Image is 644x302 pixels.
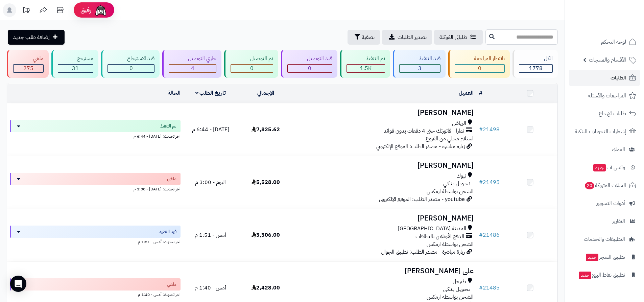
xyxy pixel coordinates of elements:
div: الكل [519,55,553,63]
span: 4 [191,64,194,72]
span: المراجعات والأسئلة [588,91,626,100]
a: تاريخ الطلب [195,89,226,97]
span: وآتس آب [593,163,625,172]
div: 0 [231,65,273,72]
span: ملغي [167,176,176,182]
div: 0 [108,65,154,72]
span: الدفع الأونلاين بالبطاقات [415,233,464,240]
div: مسترجع [58,55,94,63]
h3: [PERSON_NAME] [296,214,474,222]
a: #21495 [479,178,500,186]
span: الأقسام والمنتجات [589,55,626,65]
span: 275 [23,64,33,72]
a: لوحة التحكم [569,34,640,50]
span: طبرجل [453,278,466,285]
span: 7,825.62 [252,125,280,134]
span: 1.5K [360,64,372,72]
a: تطبيق نقاط البيعجديد [569,267,640,283]
div: قيد التنفيذ [399,55,440,63]
span: الشحن بواسطة ارمكس [427,293,474,301]
div: اخر تحديث: أمس - 1:51 م [10,238,181,245]
a: طلباتي المُوكلة [434,30,483,45]
span: 0 [250,64,254,72]
a: #21485 [479,284,500,292]
span: [DATE] - 6:44 م [192,125,229,134]
a: طلبات الإرجاع [569,106,640,122]
span: تطبيق نقاط البيع [578,270,625,280]
span: 2,428.00 [252,284,280,292]
span: أمس - 1:51 م [195,231,226,239]
span: تـحـويـل بـنـكـي [443,285,470,293]
a: مسترجع 31 [50,50,100,78]
span: ملغي [167,281,176,288]
span: أمس - 1:40 م [195,284,226,292]
div: تم التنفيذ [347,55,385,63]
div: 4 [169,65,216,72]
a: #21486 [479,231,500,239]
span: # [479,178,483,186]
div: جاري التوصيل [169,55,217,63]
span: تبوك [457,172,466,180]
a: جاري التوصيل 4 [161,50,223,78]
span: العملاء [612,145,625,154]
span: التقارير [612,216,625,226]
div: 275 [14,65,43,72]
button: تصفية [348,30,380,45]
a: أدوات التسويق [569,195,640,211]
a: التقارير [569,213,640,229]
span: زيارة مباشرة - مصدر الطلب: تطبيق الجوال [381,248,465,256]
span: تطبيق المتجر [585,252,625,262]
span: 5,528.00 [252,178,280,186]
div: 0 [288,65,332,72]
span: # [479,284,483,292]
a: إشعارات التحويلات البنكية [569,123,640,140]
span: تصفية [362,33,375,41]
span: الشحن بواسطة ارمكس [427,240,474,248]
div: Open Intercom Messenger [10,276,26,292]
a: وآتس آبجديد [569,159,640,176]
a: قيد التنفيذ 3 [391,50,447,78]
span: المدينة [GEOGRAPHIC_DATA] [398,225,466,233]
a: تصدير الطلبات [382,30,432,45]
span: youtube - مصدر الطلب: الموقع الإلكتروني [379,195,465,203]
a: ملغي 275 [5,50,50,78]
span: 1778 [529,64,543,72]
div: اخر تحديث: أمس - 1:40 م [10,291,181,298]
span: # [479,125,483,134]
span: طلباتي المُوكلة [439,33,467,41]
span: جديد [586,254,598,261]
span: # [479,231,483,239]
span: زيارة مباشرة - مصدر الطلب: الموقع الإلكتروني [376,142,465,150]
div: 1465 [347,65,385,72]
div: بانتظار المراجعة [455,55,505,63]
a: تحديثات المنصة [18,3,35,19]
a: قيد التوصيل 0 [280,50,339,78]
div: قيد الاسترجاع [108,55,154,63]
a: قيد الاسترجاع 0 [100,50,161,78]
span: أدوات التسويق [596,199,625,208]
h3: [PERSON_NAME] [296,162,474,169]
span: استلام محلي من الفروع [426,135,474,143]
a: الحالة [168,89,181,97]
a: إضافة طلب جديد [8,30,65,45]
a: الكل1778 [511,50,559,78]
a: العملاء [569,141,640,158]
div: 0 [455,65,505,72]
div: 31 [58,65,93,72]
span: 20 [585,182,594,189]
span: 31 [72,64,79,72]
span: تمارا - فاتورتك حتى 4 دفعات بدون فوائد [384,127,464,135]
span: 0 [308,64,311,72]
div: قيد التوصيل [287,55,332,63]
span: الطلبات [611,73,626,83]
span: السلات المتروكة [584,181,626,190]
span: جديد [579,272,591,279]
span: اليوم - 3:00 م [195,178,226,186]
a: بانتظار المراجعة 0 [447,50,511,78]
a: تم التوصيل 0 [223,50,280,78]
span: تصدير الطلبات [398,33,427,41]
span: قيد التنفيذ [159,228,176,235]
span: طلبات الإرجاع [599,109,626,118]
span: 3 [418,64,422,72]
div: اخر تحديث: [DATE] - 6:44 م [10,132,181,139]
